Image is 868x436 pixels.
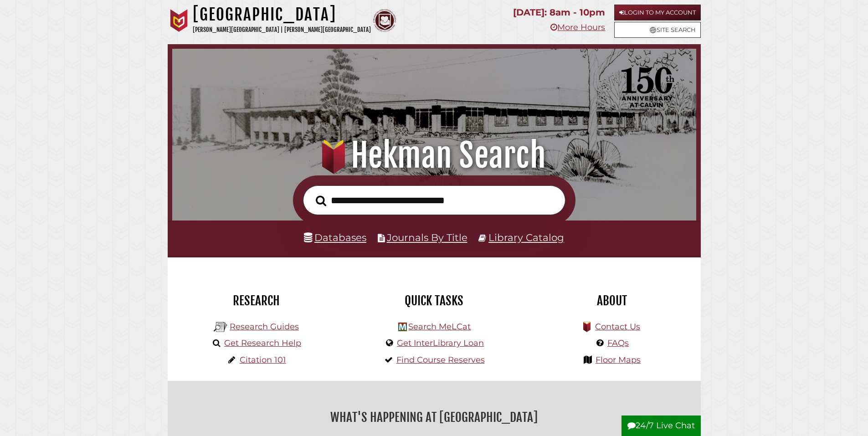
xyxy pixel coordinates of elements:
a: More Hours [550,22,605,32]
a: Get InterLibrary Loan [397,338,484,348]
a: Databases [304,231,366,243]
a: Journals By Title [387,231,467,243]
h2: Quick Tasks [352,293,516,308]
a: Find Course Reserves [396,355,485,365]
p: [DATE]: 8am - 10pm [513,5,605,21]
button: Search [311,193,331,209]
p: [PERSON_NAME][GEOGRAPHIC_DATA] | [PERSON_NAME][GEOGRAPHIC_DATA] [193,25,371,35]
a: Library Catalog [488,231,564,243]
a: Floor Maps [596,355,641,365]
h1: [GEOGRAPHIC_DATA] [193,5,371,25]
h2: Research [175,293,339,308]
a: Site Search [614,22,701,38]
a: Login to My Account [614,5,701,21]
h2: About [530,293,694,308]
i: Search [316,195,326,206]
img: Hekman Library Logo [214,320,227,334]
h1: Hekman Search [185,135,683,175]
a: FAQs [607,338,629,348]
img: Calvin University [168,9,190,32]
img: Hekman Library Logo [398,323,407,331]
a: Contact Us [595,322,640,332]
img: Calvin Theological Seminary [373,9,396,32]
a: Search MeLCat [408,322,471,332]
a: Citation 101 [240,355,286,365]
a: Research Guides [230,322,299,332]
a: Get Research Help [224,338,301,348]
h2: What's Happening at [GEOGRAPHIC_DATA] [175,407,694,428]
